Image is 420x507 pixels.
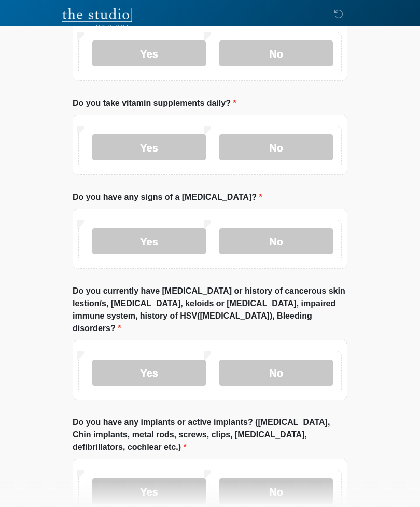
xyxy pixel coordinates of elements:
[219,228,333,254] label: No
[92,134,206,160] label: Yes
[73,191,262,203] label: Do you have any signs of a [MEDICAL_DATA]?
[73,97,236,109] label: Do you take vitamin supplements daily?
[219,134,333,160] label: No
[219,40,333,66] label: No
[92,360,206,386] label: Yes
[219,360,333,386] label: No
[92,40,206,66] label: Yes
[219,478,333,504] label: No
[92,478,206,504] label: Yes
[92,228,206,254] label: Yes
[73,416,347,454] label: Do you have any implants or active implants? ([MEDICAL_DATA], Chin implants, metal rods, screws, ...
[62,8,132,29] img: The Studio Med Spa Logo
[73,285,347,335] label: Do you currently have [MEDICAL_DATA] or history of cancerous skin lestion/s, [MEDICAL_DATA], kelo...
